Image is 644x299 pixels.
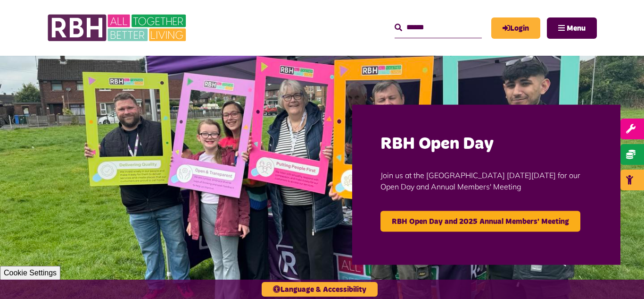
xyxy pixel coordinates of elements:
button: Navigation [547,17,597,39]
img: RBH [47,9,189,46]
a: MyRBH [491,17,540,39]
h2: RBH Open Day [380,133,592,155]
a: RBH Open Day and 2025 Annual Members' Meeting [380,211,580,231]
button: Language & Accessibility [262,282,378,297]
p: Join us at the [GEOGRAPHIC_DATA] [DATE][DATE] for our Open Day and Annual Members' Meeting [380,155,592,206]
span: Menu [567,25,586,32]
